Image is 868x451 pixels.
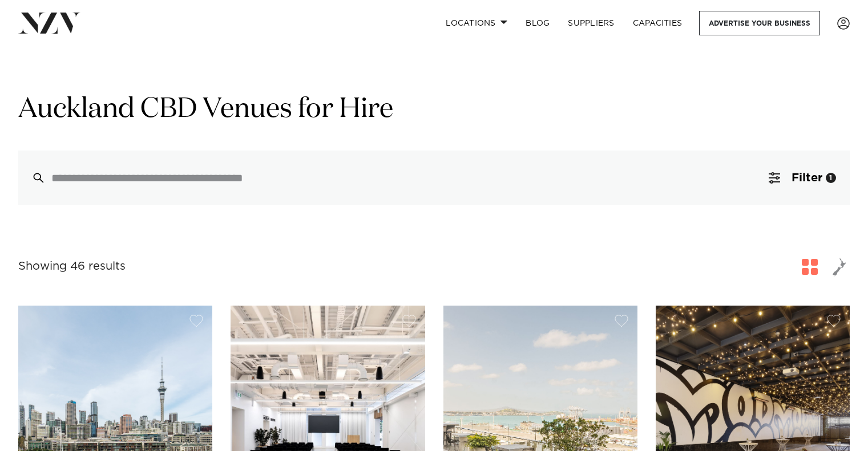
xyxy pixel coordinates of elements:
a: BLOG [516,11,559,35]
h1: Auckland CBD Venues for Hire [18,92,850,128]
a: Advertise your business [699,11,820,35]
img: nzv-logo.png [18,13,80,33]
a: Locations [437,11,516,35]
button: Filter1 [755,151,850,205]
span: Filter [792,172,822,184]
a: Capacities [624,11,692,35]
a: SUPPLIERS [559,11,623,35]
div: 1 [826,173,836,183]
div: Showing 46 results [18,258,126,275]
